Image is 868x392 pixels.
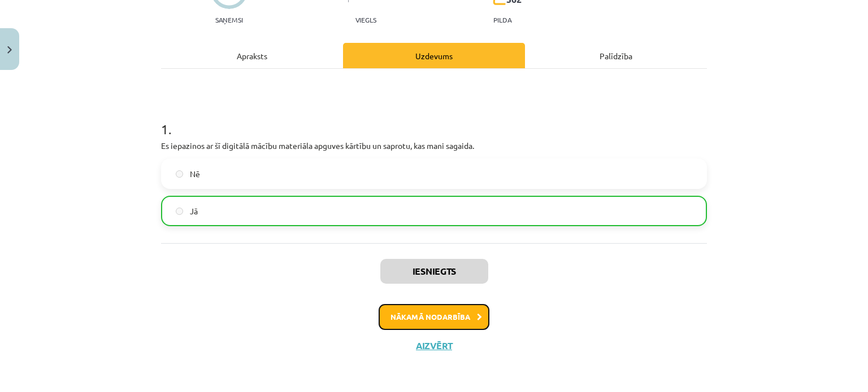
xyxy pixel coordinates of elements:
p: Viegls [355,16,376,24]
p: Es iepazinos ar šī digitālā mācību materiāla apguves kārtību un saprotu, kas mani sagaida. [161,140,707,152]
input: Jā [176,208,183,215]
img: icon-close-lesson-0947bae3869378f0d4975bcd49f059093ad1ed9edebbc8119c70593378902aed.svg [7,46,12,54]
button: Nākamā nodarbība [379,304,489,330]
span: Nē [190,168,200,180]
h1: 1 . [161,102,707,136]
p: Saņemsi [211,16,248,24]
button: Aizvērt [413,340,455,351]
div: Uzdevums [343,43,525,68]
button: Iesniegts [380,259,488,284]
p: pilda [493,16,511,24]
span: Jā [190,205,198,217]
input: Nē [176,170,183,178]
div: Palīdzība [525,43,707,68]
div: Apraksts [161,43,343,68]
